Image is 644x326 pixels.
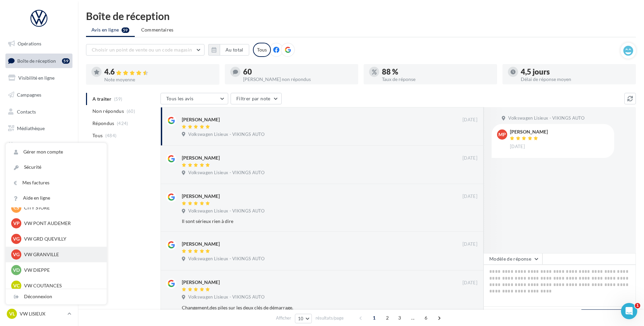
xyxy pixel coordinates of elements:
[394,312,405,323] span: 3
[498,131,506,138] span: MP
[621,303,637,319] iframe: Intercom live chat
[5,307,72,320] a: VL VW LISIEUX
[635,303,640,308] span: 1
[104,68,214,76] div: 4.6
[182,193,220,200] div: [PERSON_NAME]
[4,155,74,175] a: PLV et print personnalisable
[188,131,264,138] span: Volkswagen Lisieux - VIKINGS AUTO
[24,267,99,273] p: VW DIEPPE
[188,170,264,176] span: Volkswagen Lisieux - VIKINGS AUTO
[510,144,525,150] span: [DATE]
[182,116,220,123] div: [PERSON_NAME]
[243,77,353,82] div: [PERSON_NAME] non répondus
[127,108,135,114] span: (60)
[6,175,107,190] a: Mes factures
[407,312,418,323] span: ...
[521,68,630,76] div: 4,5 jours
[62,58,70,64] div: 59
[24,251,99,258] p: VW GRANVILLE
[243,68,353,76] div: 60
[421,312,431,323] span: 6
[160,93,228,104] button: Tous les avis
[166,96,194,101] span: Tous les avis
[521,77,630,82] div: Délai de réponse moyen
[6,190,107,206] a: Aide en ligne
[463,117,477,123] span: [DATE]
[24,220,99,227] p: VW PONT AUDEMER
[13,236,20,242] span: VG
[13,267,20,273] span: VD
[17,58,56,63] span: Boîte de réception
[92,120,114,127] span: Répondus
[220,44,249,56] button: Au total
[86,11,636,21] div: Boîte de réception
[6,144,107,160] a: Gérer mon compte
[4,37,74,51] a: Opérations
[231,93,282,104] button: Filtrer par note
[369,312,380,323] span: 1
[182,304,433,311] div: Changement,des piles sur les deux clés de démarrage.
[484,253,542,265] button: Modèle de réponse
[182,155,220,161] div: [PERSON_NAME]
[4,88,74,102] a: Campagnes
[17,92,41,98] span: Campagnes
[13,251,20,258] span: VG
[4,178,74,198] a: Campagnes DataOnDemand
[18,41,41,46] span: Opérations
[188,256,264,262] span: Volkswagen Lisieux - VIKINGS AUTO
[14,204,19,211] span: CS
[141,26,174,33] span: Commentaires
[117,121,128,126] span: (424)
[6,160,107,175] a: Sécurité
[4,54,74,68] a: Boîte de réception59
[182,279,220,286] div: [PERSON_NAME]
[510,129,548,134] div: [PERSON_NAME]
[13,220,20,227] span: VP
[463,155,477,161] span: [DATE]
[24,282,99,289] p: VW COUTANCES
[382,312,393,323] span: 2
[92,132,103,139] span: Tous
[4,138,74,152] a: Calendrier
[188,208,264,214] span: Volkswagen Lisieux - VIKINGS AUTO
[463,280,477,286] span: [DATE]
[86,44,205,56] button: Choisir un point de vente ou un code magasin
[208,44,249,56] button: Au total
[298,316,304,321] span: 10
[4,121,74,136] a: Médiathèque
[20,310,65,317] p: VW LISIEUX
[276,315,291,321] span: Afficher
[18,75,55,81] span: Visibilité en ligne
[463,193,477,200] span: [DATE]
[17,108,36,114] span: Contacts
[295,314,312,323] button: 10
[105,133,117,138] span: (484)
[463,241,477,247] span: [DATE]
[182,241,220,247] div: [PERSON_NAME]
[24,204,99,211] p: CITY STORE
[382,77,492,82] div: Taux de réponse
[92,47,192,53] span: Choisir un point de vente ou un code magasin
[4,105,74,119] a: Contacts
[104,77,214,82] div: Note moyenne
[182,218,433,225] div: Il sont sérieux rien à dire
[4,71,74,85] a: Visibilité en ligne
[9,310,15,317] span: VL
[382,68,492,76] div: 88 %
[508,115,584,121] span: Volkswagen Lisieux - VIKINGS AUTO
[316,315,344,321] span: résultats/page
[24,236,99,242] p: VW GRD QUEVILLY
[17,125,45,131] span: Médiathèque
[188,294,264,300] span: Volkswagen Lisieux - VIKINGS AUTO
[253,43,271,57] div: Tous
[6,289,107,304] div: Déconnexion
[92,108,124,115] span: Non répondus
[13,282,20,289] span: VC
[17,142,40,148] span: Calendrier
